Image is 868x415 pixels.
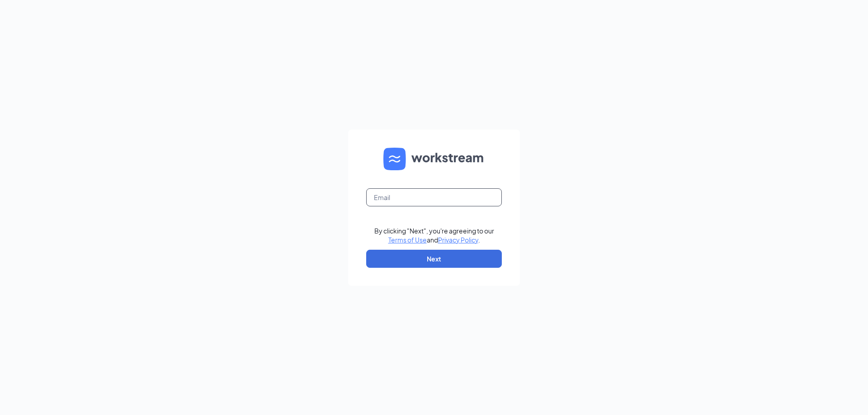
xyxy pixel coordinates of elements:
img: WS logo and Workstream text [383,148,485,170]
div: By clicking "Next", you're agreeing to our and . [374,226,494,244]
input: Email [366,188,502,206]
button: Next [366,250,502,268]
a: Privacy Policy [438,236,478,244]
a: Terms of Use [388,236,427,244]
